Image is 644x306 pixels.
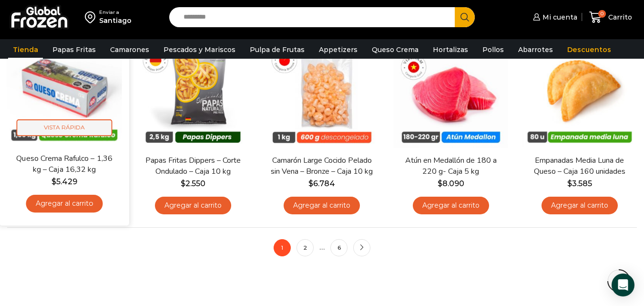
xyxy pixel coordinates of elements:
[99,9,132,16] div: Enviar a
[438,179,442,188] span: $
[155,197,231,214] a: Agregar al carrito: “Papas Fritas Dippers - Corte Ondulado - Caja 10 kg”
[8,41,43,59] a: Tienda
[105,41,154,59] a: Camarones
[606,12,632,22] span: Carrito
[12,153,116,175] a: Queso Crema Rafulco – 1,36 kg – Caja 16,32 kg
[296,239,314,256] a: 2
[308,179,335,188] bdi: 6.784
[478,41,509,59] a: Pollos
[438,179,464,188] bdi: 8.090
[181,179,185,188] span: $
[612,274,634,296] div: Open Intercom Messenger
[284,197,360,214] a: Agregar al carrito: “Camarón Large Cocido Pelado sin Vena - Bronze - Caja 10 kg”
[330,239,348,256] a: 6
[428,41,473,59] a: Hortalizas
[99,16,132,25] div: Santiago
[274,239,291,256] span: 1
[531,8,577,27] a: Mi cuenta
[562,41,616,59] a: Descuentos
[540,12,577,22] span: Mi cuenta
[455,7,475,27] button: Search button
[319,243,325,252] span: …
[26,195,103,212] a: Agregar al carrito: “Queso Crema Rafulco - 1,36 kg - Caja 16,32 kg”
[587,6,634,29] a: 0 Carrito
[598,10,606,18] span: 0
[142,155,245,177] a: Papas Fritas Dippers – Corte Ondulado – Caja 10 kg
[48,41,101,59] a: Papas Fritas
[314,41,362,59] a: Appetizers
[413,197,489,214] a: Agregar al carrito: “Atún en Medallón de 180 a 220 g- Caja 5 kg”
[181,179,205,188] bdi: 2.550
[542,197,618,214] a: Agregar al carrito: “Empanadas Media Luna de Queso - Caja 160 unidades”
[513,41,558,59] a: Abarrotes
[528,155,631,177] a: Empanadas Media Luna de Queso – Caja 160 unidades
[51,177,77,186] bdi: 5.429
[245,41,309,59] a: Pulpa de Frutas
[399,155,502,177] a: Atún en Medallón de 180 a 220 g- Caja 5 kg
[567,179,572,188] span: $
[308,179,313,188] span: $
[159,41,240,59] a: Pescados y Mariscos
[567,179,592,188] bdi: 3.585
[270,155,373,177] a: Camarón Large Cocido Pelado sin Vena – Bronze – Caja 10 kg
[85,9,99,25] img: address-field-icon.svg
[367,41,423,59] a: Queso Crema
[17,119,112,136] span: Vista Rápida
[51,177,56,186] span: $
